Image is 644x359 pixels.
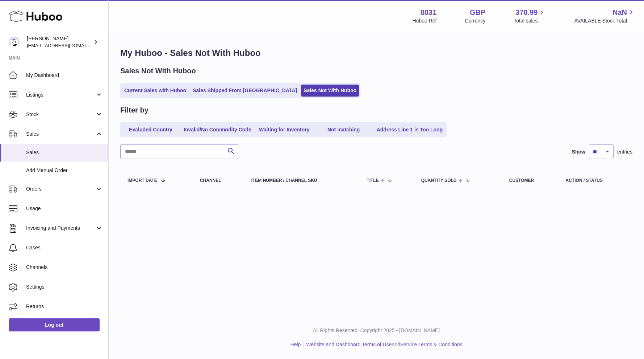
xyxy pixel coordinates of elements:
span: Import date [127,178,157,183]
span: Sales [26,149,103,156]
h1: My Huboo - Sales Not With Huboo [120,47,632,59]
p: All Rights Reserved. Copyright 2025 - [DOMAIN_NAME] [114,327,638,334]
div: Huboo Ref [413,17,437,24]
span: Usage [26,205,103,212]
a: NaN AVAILABLE Stock Total [574,8,635,24]
a: Excluded Country [122,124,180,136]
img: rob@themysteryagency.com [9,37,20,48]
div: Action / Status [566,178,625,183]
a: Invalid/No Commodity Code [181,124,254,136]
span: Cases [26,244,103,251]
span: Channels [26,264,103,271]
span: Quantity Sold [421,178,457,183]
a: 370.99 Total sales [514,8,546,24]
a: Log out [9,318,100,331]
a: Waiting for Inventory [255,124,313,136]
span: Add Manual Order [26,167,103,174]
span: Stock [26,111,95,118]
span: My Dashboard [26,72,103,79]
a: Address Line 1 is Too Long [374,124,446,136]
span: NaN [612,8,627,17]
span: 370.99 [515,8,538,17]
div: Currency [465,17,486,24]
span: AVAILABLE Stock Total [574,17,635,24]
span: Settings [26,283,103,290]
strong: GBP [470,8,485,17]
div: Item Number / Channel SKU [251,178,352,183]
label: Show [572,148,585,155]
a: Service Terms & Conditions [400,342,463,347]
h2: Sales Not With Huboo [120,66,196,76]
strong: 8831 [421,8,437,17]
h2: Filter by [120,105,149,115]
a: Website and Dashboard Terms of Use [306,342,392,347]
span: entries [617,148,632,155]
span: Sales [26,131,95,138]
li: and [304,341,462,348]
div: [PERSON_NAME] [27,35,92,49]
a: Sales Not With Huboo [301,85,359,97]
a: Current Sales with Huboo [122,85,189,97]
span: Total sales [514,17,546,24]
span: Returns [26,303,103,310]
span: Title [367,178,379,183]
span: Listings [26,91,95,98]
div: Customer [509,178,551,183]
a: Sales Shipped From [GEOGRAPHIC_DATA] [190,85,300,97]
span: Invoicing and Payments [26,225,95,232]
a: Help [290,342,301,347]
div: Channel [200,178,237,183]
a: Not matching [315,124,373,136]
span: Orders [26,185,95,192]
span: [EMAIL_ADDRESS][DOMAIN_NAME] [27,42,106,48]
